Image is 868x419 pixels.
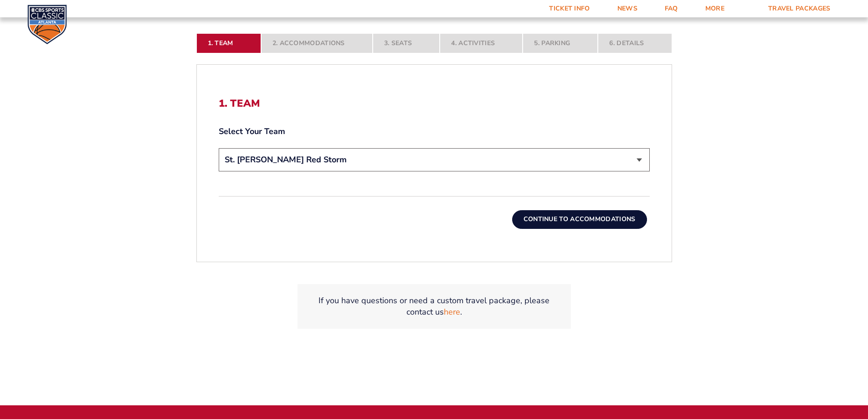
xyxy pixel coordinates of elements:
h2: 1. Team [219,98,650,109]
a: here [444,306,460,318]
button: Continue To Accommodations [512,210,647,228]
img: CBS Sports Classic [27,5,67,44]
label: Select Your Team [219,126,650,137]
p: If you have questions or need a custom travel package, please contact us . [308,295,560,318]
